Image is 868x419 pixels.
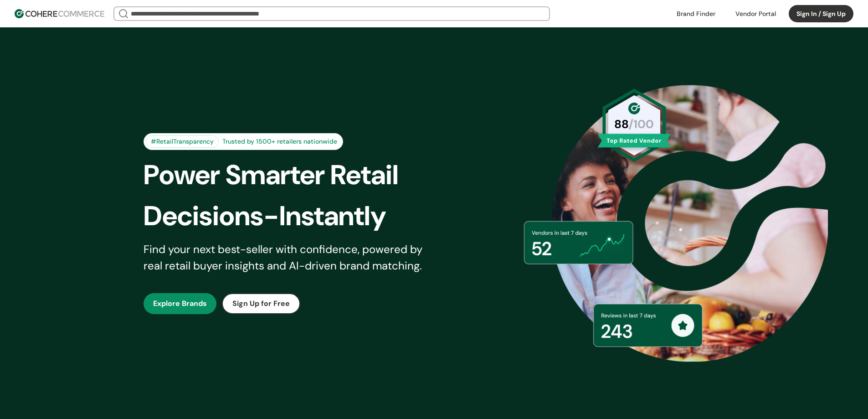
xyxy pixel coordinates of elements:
img: Cohere Logo [15,9,104,18]
div: Decisions-Instantly [144,196,450,237]
button: Sign In / Sign Up [789,5,853,22]
button: Sign Up for Free [222,293,300,314]
div: #RetailTransparency [146,135,219,148]
div: Power Smarter Retail [144,155,450,196]
button: Explore Brands [144,293,216,314]
div: Find your next best-seller with confidence, powered by real retail buyer insights and AI-driven b... [144,241,434,274]
div: Trusted by 1500+ retailers nationwide [219,137,341,146]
